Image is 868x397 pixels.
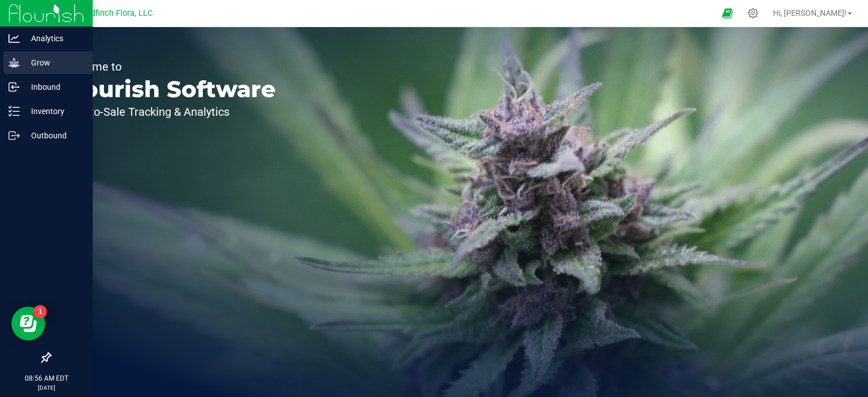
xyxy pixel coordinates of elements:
p: [DATE] [5,383,88,392]
div: Manage settings [746,8,760,19]
p: Seed-to-Sale Tracking & Analytics [61,106,276,117]
iframe: Resource center unread badge [33,305,47,319]
p: Inbound [20,80,88,94]
p: Grow [20,56,88,69]
inline-svg: Grow [8,57,20,68]
inline-svg: Inventory [8,106,20,117]
p: 08:56 AM EDT [5,373,88,383]
p: Welcome to [61,61,276,72]
p: Flourish Software [61,78,276,101]
p: Analytics [20,32,88,45]
inline-svg: Analytics [8,33,20,44]
p: Outbound [20,129,88,142]
p: Inventory [20,104,88,118]
span: Hi, [PERSON_NAME]! [773,8,847,18]
inline-svg: Inbound [8,81,20,93]
span: Goldfinch Flora, LLC [79,8,153,18]
iframe: Resource center [11,307,45,341]
inline-svg: Outbound [8,130,20,141]
span: Open Ecommerce Menu [715,2,740,24]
